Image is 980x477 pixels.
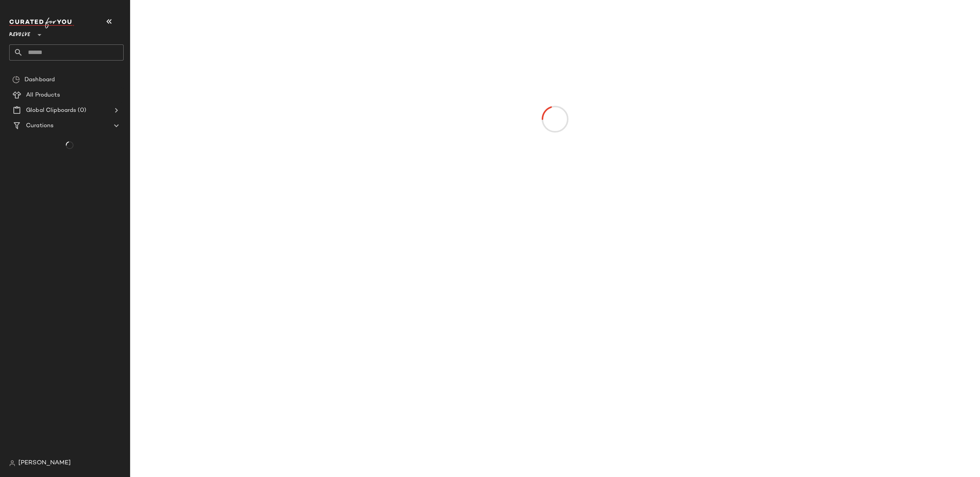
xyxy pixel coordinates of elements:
[12,76,20,84] img: svg%3e
[9,18,74,28] img: cfy_white_logo.C9jOOHJF.svg
[76,106,86,115] span: (0)
[9,460,15,466] img: svg%3e
[18,459,71,468] span: [PERSON_NAME]
[26,121,54,130] span: Curations
[26,91,60,100] span: All Products
[26,106,76,115] span: Global Clipboards
[9,26,30,40] span: Revolve
[24,75,55,84] span: Dashboard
